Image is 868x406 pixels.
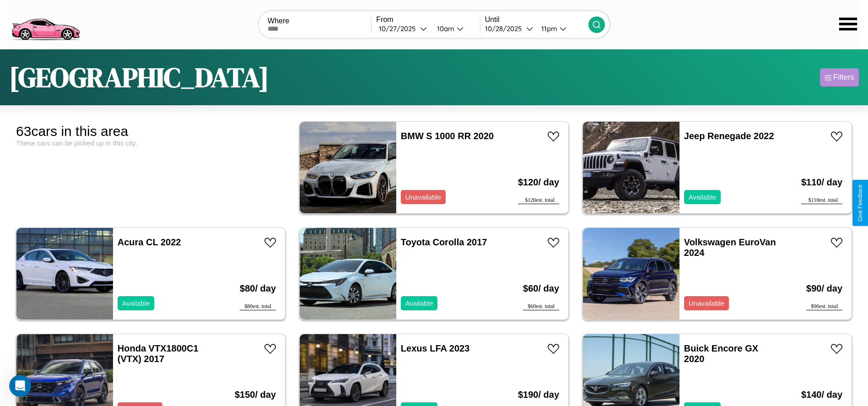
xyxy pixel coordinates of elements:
[518,197,559,204] div: $ 120 est. total
[684,131,774,141] a: Jeep Renegade 2022
[806,274,842,303] h3: $ 90 / day
[376,16,480,24] label: From
[401,237,487,247] a: Toyota Corolla 2017
[430,24,480,33] button: 10am
[806,303,842,310] div: $ 90 est. total
[485,24,526,33] div: 10 / 28 / 2025
[118,237,181,247] a: Acura CL 2022
[801,197,842,204] div: $ 110 est. total
[684,343,758,364] a: Buick Encore GX 2020
[537,24,560,33] div: 11pm
[432,24,457,33] div: 10am
[9,375,31,397] iframe: Intercom live chat
[16,139,286,147] div: These cars can be picked up in this city.
[684,237,776,258] a: Volkswagen EuroVan 2024
[485,16,588,24] label: Until
[405,297,433,309] p: Available
[518,168,559,197] h3: $ 120 / day
[9,59,269,96] h1: [GEOGRAPHIC_DATA]
[7,5,84,43] img: logo
[820,68,859,87] button: Filters
[689,297,724,309] p: Unavailable
[240,303,276,310] div: $ 80 est. total
[523,274,559,303] h3: $ 60 / day
[833,73,854,82] div: Filters
[405,191,441,203] p: Unavailable
[16,124,286,139] div: 63 cars in this area
[523,303,559,310] div: $ 60 est. total
[857,184,863,222] div: Give Feedback
[801,168,842,197] h3: $ 110 / day
[268,17,371,25] label: Where
[376,24,430,33] button: 10/27/2025
[401,131,494,141] a: BMW S 1000 RR 2020
[689,191,717,203] p: Available
[534,24,588,33] button: 11pm
[379,24,420,33] div: 10 / 27 / 2025
[118,343,199,364] a: Honda VTX1800C1 (VTX) 2017
[122,297,150,309] p: Available
[401,343,469,353] a: Lexus LFA 2023
[240,274,276,303] h3: $ 80 / day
